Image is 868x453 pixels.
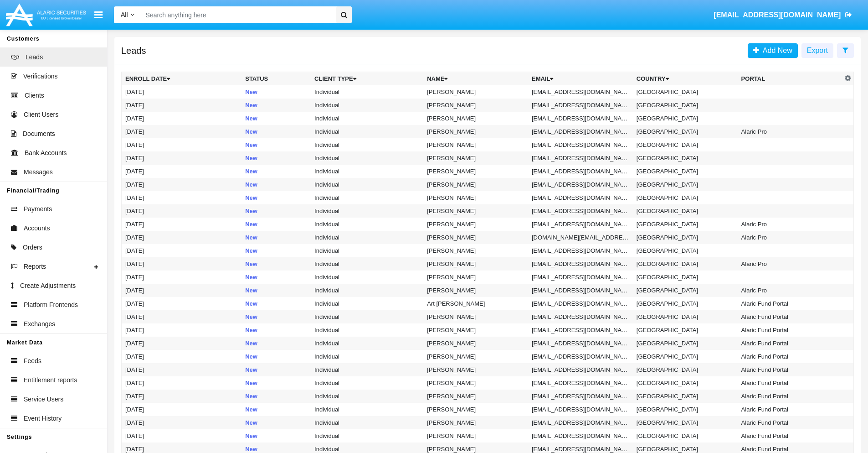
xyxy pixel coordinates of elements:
[633,85,738,99] td: [GEOGRAPHIC_DATA]
[241,363,311,376] td: New
[241,429,311,443] td: New
[423,257,528,271] td: [PERSON_NAME]
[311,390,423,403] td: Individual
[423,403,528,416] td: [PERSON_NAME]
[423,363,528,376] td: [PERSON_NAME]
[633,376,738,390] td: [GEOGRAPHIC_DATA]
[423,112,528,125] td: [PERSON_NAME]
[122,429,242,443] td: [DATE]
[633,151,738,165] td: [GEOGRAPHIC_DATA]
[24,375,77,385] span: Entitlement reports
[25,148,67,158] span: Bank Accounts
[24,319,55,329] span: Exchanges
[423,323,528,337] td: [PERSON_NAME]
[26,52,43,62] span: Leads
[528,429,633,443] td: [EMAIL_ADDRESS][DOMAIN_NAME]
[738,310,842,323] td: Alaric Fund Portal
[528,125,633,138] td: [EMAIL_ADDRESS][DOMAIN_NAME]
[738,257,842,271] td: Alaric Pro
[122,72,242,86] th: Enroll Date
[633,125,738,138] td: [GEOGRAPHIC_DATA]
[528,403,633,416] td: [EMAIL_ADDRESS][DOMAIN_NAME]
[122,191,242,204] td: [DATE]
[633,72,738,86] th: Country
[122,244,242,257] td: [DATE]
[759,47,792,54] span: Add New
[738,72,842,86] th: Portal
[122,138,242,151] td: [DATE]
[24,300,78,310] span: Platform Frontends
[141,6,333,23] input: Search
[528,284,633,297] td: [EMAIL_ADDRESS][DOMAIN_NAME]
[241,151,311,165] td: New
[528,390,633,403] td: [EMAIL_ADDRESS][DOMAIN_NAME]
[423,284,528,297] td: [PERSON_NAME]
[311,178,423,191] td: Individual
[528,204,633,218] td: [EMAIL_ADDRESS][DOMAIN_NAME]
[423,151,528,165] td: [PERSON_NAME]
[311,337,423,350] td: Individual
[122,297,242,310] td: [DATE]
[241,337,311,350] td: New
[633,178,738,191] td: [GEOGRAPHIC_DATA]
[423,231,528,244] td: [PERSON_NAME]
[241,231,311,244] td: New
[122,165,242,178] td: [DATE]
[528,257,633,271] td: [EMAIL_ADDRESS][DOMAIN_NAME]
[122,390,242,403] td: [DATE]
[122,323,242,337] td: [DATE]
[241,218,311,231] td: New
[311,151,423,165] td: Individual
[423,271,528,284] td: [PERSON_NAME]
[423,204,528,218] td: [PERSON_NAME]
[241,191,311,204] td: New
[241,271,311,284] td: New
[738,390,842,403] td: Alaric Fund Portal
[738,416,842,429] td: Alaric Fund Portal
[122,271,242,284] td: [DATE]
[528,191,633,204] td: [EMAIL_ADDRESS][DOMAIN_NAME]
[528,178,633,191] td: [EMAIL_ADDRESS][DOMAIN_NAME]
[122,284,242,297] td: [DATE]
[714,11,841,19] span: [EMAIL_ADDRESS][DOMAIN_NAME]
[423,416,528,429] td: [PERSON_NAME]
[709,2,857,28] a: [EMAIL_ADDRESS][DOMAIN_NAME]
[24,204,52,214] span: Payments
[311,218,423,231] td: Individual
[122,178,242,191] td: [DATE]
[423,390,528,403] td: [PERSON_NAME]
[528,165,633,178] td: [EMAIL_ADDRESS][DOMAIN_NAME]
[311,99,423,112] td: Individual
[738,323,842,337] td: Alaric Fund Portal
[24,224,50,233] span: Accounts
[423,125,528,138] td: [PERSON_NAME]
[528,363,633,376] td: [EMAIL_ADDRESS][DOMAIN_NAME]
[738,284,842,297] td: Alaric Pro
[633,191,738,204] td: [GEOGRAPHIC_DATA]
[241,297,311,310] td: New
[241,72,311,86] th: Status
[633,390,738,403] td: [GEOGRAPHIC_DATA]
[528,271,633,284] td: [EMAIL_ADDRESS][DOMAIN_NAME]
[241,416,311,429] td: New
[633,310,738,323] td: [GEOGRAPHIC_DATA]
[122,204,242,218] td: [DATE]
[801,43,833,58] button: Export
[528,138,633,151] td: [EMAIL_ADDRESS][DOMAIN_NAME]
[122,151,242,165] td: [DATE]
[311,310,423,323] td: Individual
[241,323,311,337] td: New
[423,99,528,112] td: [PERSON_NAME]
[738,350,842,363] td: Alaric Fund Portal
[633,429,738,443] td: [GEOGRAPHIC_DATA]
[122,112,242,125] td: [DATE]
[633,403,738,416] td: [GEOGRAPHIC_DATA]
[24,414,62,423] span: Event History
[738,337,842,350] td: Alaric Fund Portal
[20,281,76,291] span: Create Adjustments
[311,284,423,297] td: Individual
[311,403,423,416] td: Individual
[311,244,423,257] td: Individual
[241,99,311,112] td: New
[528,310,633,323] td: [EMAIL_ADDRESS][DOMAIN_NAME]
